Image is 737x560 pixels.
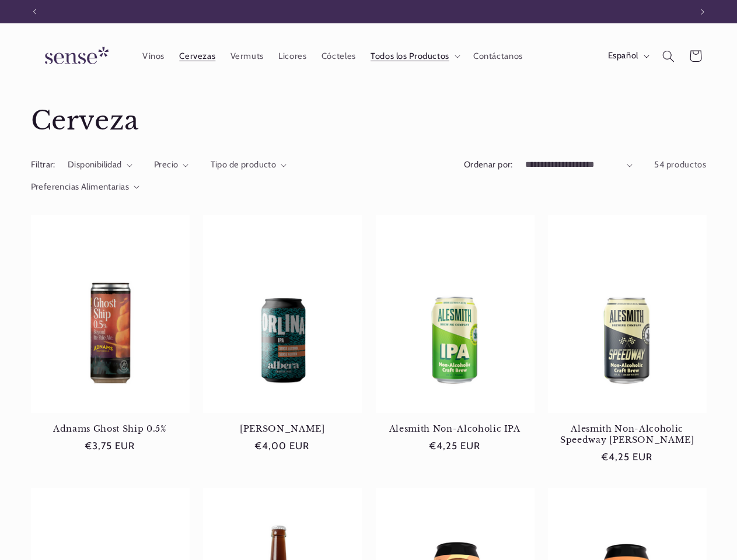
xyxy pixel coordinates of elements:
a: Cervezas [172,43,223,69]
span: Vermuts [230,51,264,62]
summary: Preferencias Alimentarias (0 seleccionado) [31,181,140,194]
a: Contáctanos [466,43,530,69]
a: Vermuts [223,43,271,69]
a: Cócteles [314,43,363,69]
summary: Búsqueda [655,43,682,69]
span: Precio [154,159,179,170]
a: [PERSON_NAME] [203,423,362,434]
a: Vinos [135,43,172,69]
button: Español [600,44,655,68]
a: Sense [26,35,123,78]
span: Español [608,50,638,62]
a: Adnams Ghost Ship 0.5% [31,423,190,434]
span: Disponibilidad [68,159,122,170]
h2: Filtrar: [31,159,55,171]
summary: Disponibilidad (0 seleccionado) [68,159,132,171]
span: Cócteles [322,51,356,62]
summary: Todos los Productos [363,43,466,69]
summary: Tipo de producto (0 seleccionado) [211,159,287,171]
span: Contáctanos [473,51,523,62]
span: Vinos [142,51,165,62]
span: Preferencias Alimentarias [31,181,130,192]
span: Cervezas [179,51,215,62]
label: Ordenar por: [464,159,513,170]
summary: Precio [154,159,189,171]
a: Licores [271,43,315,69]
span: Tipo de producto [211,159,277,170]
a: Alesmith Non-Alcoholic Speedway [PERSON_NAME] [548,423,707,445]
span: Todos los Productos [371,51,449,62]
img: Sense [31,40,118,73]
span: Licores [278,51,306,62]
span: 54 productos [654,159,707,170]
h1: Cerveza [31,104,707,138]
a: Alesmith Non-Alcoholic IPA [376,423,535,434]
